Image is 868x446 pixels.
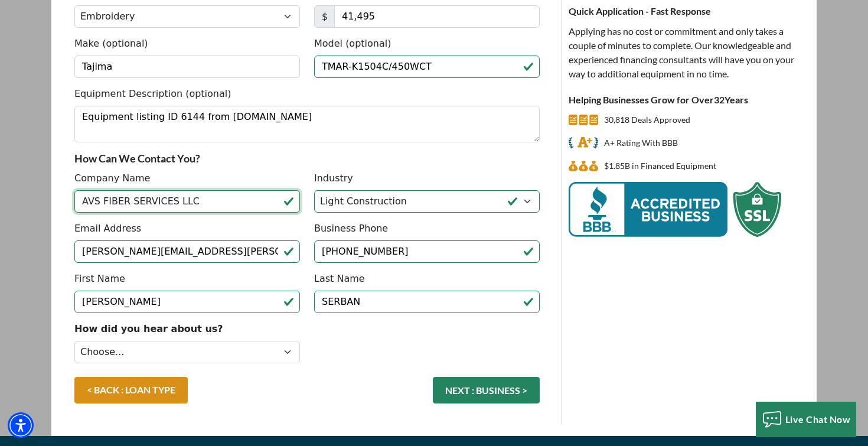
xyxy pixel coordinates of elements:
[314,272,365,286] label: Last Name
[74,272,125,286] label: First Name
[433,377,540,403] button: NEXT : BUSINESS >
[74,322,223,336] label: How did you hear about us?
[714,94,725,105] span: 32
[785,414,851,425] span: Live Chat Now
[569,24,808,81] p: Applying has no cost or commitment and only takes a couple of minutes to complete. Our knowledgea...
[314,222,388,236] label: Business Phone
[569,182,781,237] img: BBB Acredited Business and SSL Protection
[74,87,231,101] label: Equipment Description (optional)
[314,171,353,185] label: Industry
[604,113,690,127] p: 30,818 Deals Approved
[74,377,188,403] a: < BACK : LOAN TYPE
[8,412,34,438] div: Accessibility Menu
[314,5,335,28] span: $
[74,151,540,165] p: How Can We Contact You?
[604,136,678,150] p: A+ Rating With BBB
[756,402,857,437] button: Live Chat Now
[569,93,808,107] p: Helping Businesses Grow for Over Years
[604,159,716,173] p: $1,846,962,036 in Financed Equipment
[569,4,808,18] p: Quick Application - Fast Response
[74,222,141,236] label: Email Address
[314,37,391,51] label: Model (optional)
[74,37,148,51] label: Make (optional)
[314,322,494,368] iframe: reCAPTCHA
[74,171,150,185] label: Company Name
